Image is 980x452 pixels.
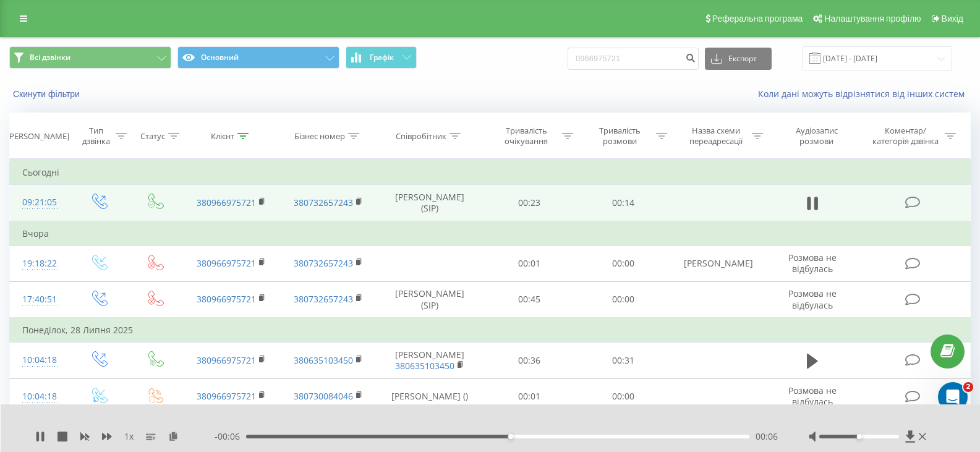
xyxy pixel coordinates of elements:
span: 00:06 [756,430,778,443]
button: Експорт [705,48,772,70]
td: Вчора [10,221,971,246]
td: Сьогодні [10,160,971,185]
div: 17:40:51 [22,288,58,312]
a: 380966975721 [197,354,256,366]
button: Скинути фільтри [9,88,86,100]
a: Коли дані можуть відрізнятися вiд інших систем [758,88,971,100]
td: [PERSON_NAME] [377,343,482,378]
a: 380635103450 [294,354,353,366]
div: Статус [140,131,165,142]
a: 380732657243 [294,257,353,269]
div: Тривалість очікування [493,126,559,147]
span: Розмова не відбулась [788,385,837,407]
div: Тип дзвінка [80,126,112,147]
a: 380732657243 [294,197,353,208]
td: [PERSON_NAME] () [377,378,482,414]
td: 00:23 [482,185,576,221]
td: [PERSON_NAME] [670,245,767,281]
a: 380730084046 [294,390,353,402]
span: 2 [963,382,973,392]
span: 1 x [124,430,134,443]
div: Аудіозапис розмови [778,126,854,147]
td: 00:01 [482,245,576,281]
a: 380732657243 [294,293,353,305]
td: 00:00 [576,245,670,281]
a: 380966975721 [197,197,256,208]
div: Accessibility label [508,434,513,439]
td: [PERSON_NAME] (SIP) [377,281,482,318]
span: Розмова не відбулась [788,288,837,310]
span: Розмова не відбулась [788,252,837,275]
td: 00:00 [576,378,670,414]
a: 380966975721 [197,293,256,305]
button: Основний [177,46,339,69]
input: Пошук за номером [568,48,699,70]
span: Всі дзвінки [30,53,70,62]
td: 00:14 [576,185,670,221]
div: 19:18:22 [22,252,58,276]
a: 380966975721 [197,257,256,269]
div: Тривалість розмови [587,126,653,147]
td: 00:45 [482,281,576,318]
div: Співробітник [396,131,446,142]
span: Графік [370,53,394,62]
td: 00:36 [482,343,576,378]
div: [PERSON_NAME] [7,131,69,142]
iframe: Intercom live chat [938,382,968,412]
div: Клієнт [211,131,234,142]
span: - 00:06 [215,430,246,443]
div: 10:04:18 [22,348,58,372]
div: Accessibility label [856,434,861,439]
div: Коментар/категорія дзвінка [869,126,942,147]
button: Графік [346,46,417,69]
span: Реферальна програма [712,14,803,23]
td: 00:31 [576,343,670,378]
a: 380966975721 [197,390,256,402]
td: 00:00 [576,281,670,318]
div: 10:04:18 [22,385,58,409]
span: Вихід [942,14,963,23]
td: [PERSON_NAME] (SIP) [377,185,482,221]
td: 00:01 [482,378,576,414]
span: Налаштування профілю [824,14,921,23]
button: Всі дзвінки [9,46,171,69]
div: Назва схеми переадресації [683,126,749,147]
a: 380635103450 [395,360,454,372]
div: Бізнес номер [294,131,345,142]
td: Понеділок, 28 Липня 2025 [10,318,971,343]
div: 09:21:05 [22,190,58,215]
